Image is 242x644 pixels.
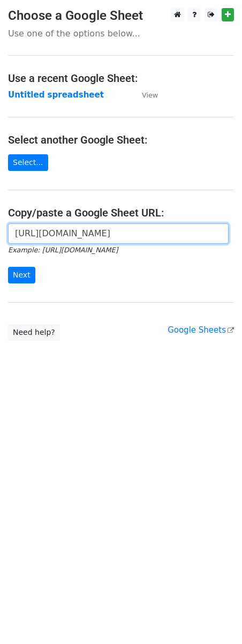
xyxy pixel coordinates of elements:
small: View [142,91,158,99]
p: Use one of the options below... [8,28,234,39]
h4: Use a recent Google Sheet: [8,72,234,85]
small: Example: [URL][DOMAIN_NAME] [8,246,118,254]
input: Paste your Google Sheet URL here [8,223,229,244]
iframe: Chat Widget [188,593,242,644]
h3: Choose a Google Sheet [8,8,234,24]
a: Select... [8,154,48,171]
a: Need help? [8,324,60,341]
a: Untitled spreadsheet [8,90,104,100]
h4: Copy/paste a Google Sheet URL: [8,206,234,219]
h4: Select another Google Sheet: [8,133,234,146]
a: View [131,90,158,100]
a: Google Sheets [168,325,234,335]
input: Next [8,267,35,283]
